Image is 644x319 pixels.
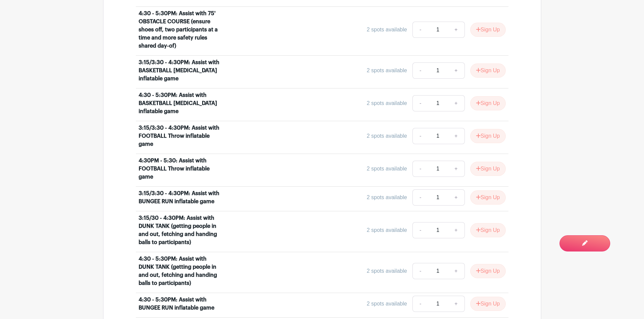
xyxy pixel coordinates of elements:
div: 4:30 - 5:30PM: Assist with BUNGEE RUN inflatable game [139,296,222,312]
a: - [412,189,428,206]
div: 2 spots available [367,99,407,107]
div: 4:30 - 5:30PM: Assist with DUNK TANK (getting people in and out, fetching and handing balls to pa... [139,255,222,287]
button: Sign Up [470,190,506,205]
button: Sign Up [470,96,506,110]
div: 2 spots available [367,67,407,75]
div: 3:15/30 - 4:30PM: Assist with DUNK TANK (getting people in and out, fetching and handing balls to... [139,214,222,246]
a: + [448,161,464,177]
a: + [448,222,464,238]
div: 2 spots available [367,26,407,34]
a: + [448,263,464,279]
a: - [412,161,428,177]
div: 3:15/3:30 - 4:30PM: Assist with FOOTBALL Throw inflatable game [139,124,222,148]
a: + [448,62,464,79]
a: - [412,95,428,111]
div: 2 spots available [367,267,407,275]
div: 4:30PM - 5:30: Assist with FOOTBALL Throw inflatable game [139,157,222,181]
div: 2 spots available [367,300,407,308]
div: 2 spots available [367,226,407,234]
a: - [412,222,428,238]
a: - [412,62,428,79]
button: Sign Up [470,63,506,78]
div: 2 spots available [367,193,407,202]
div: 4:30 - 5:30PM: Assist with BASKETBALL [MEDICAL_DATA] inflatable game [139,91,222,115]
a: - [412,22,428,38]
a: + [448,128,464,144]
button: Sign Up [470,223,506,237]
button: Sign Up [470,23,506,37]
button: Sign Up [470,264,506,278]
div: 3:15/3:30 - 4:30PM: Assist with BUNGEE RUN inflatable game [139,189,222,206]
a: + [448,296,464,312]
a: + [448,95,464,111]
a: + [448,189,464,206]
a: + [448,22,464,38]
a: - [412,296,428,312]
div: 3:15/3:30 - 4:30PM: Assist with BASKETBALL [MEDICAL_DATA] inflatable game [139,58,222,83]
button: Sign Up [470,162,506,176]
div: 2 spots available [367,132,407,140]
a: - [412,128,428,144]
button: Sign Up [470,129,506,143]
button: Sign Up [470,297,506,311]
div: 4:30 - 5:30PM: Assist with 75' OBSTACLE COURSE (ensure shoes off, two participants at a time and ... [139,9,222,50]
a: - [412,263,428,279]
div: 2 spots available [367,165,407,173]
